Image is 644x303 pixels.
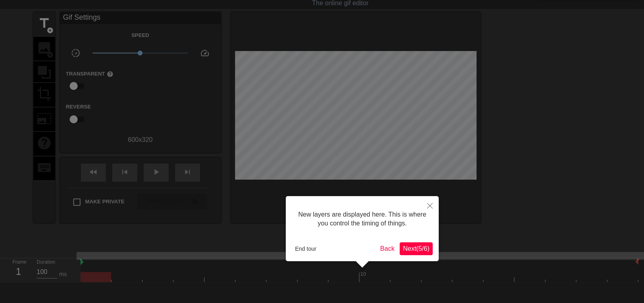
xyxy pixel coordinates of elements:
[421,196,439,215] button: Close
[400,242,433,255] button: Next
[403,245,429,252] span: Next ( 5 / 6 )
[377,242,398,255] button: Back
[292,202,433,236] div: New layers are displayed here. This is where you control the timing of things.
[292,243,320,255] button: End tour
